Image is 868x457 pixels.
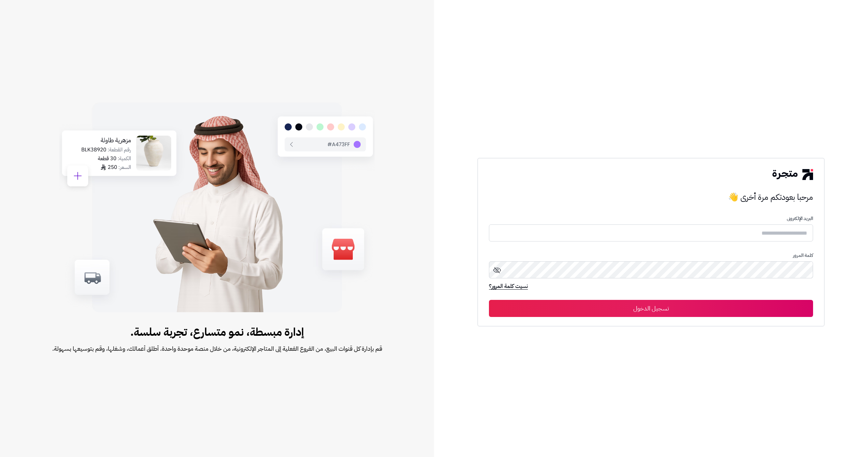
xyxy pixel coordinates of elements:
p: كلمة المرور [489,253,813,258]
button: تسجيل الدخول [489,300,813,317]
a: نسيت كلمة المرور؟ [489,282,528,292]
p: البريد الإلكترونى [489,216,813,221]
h3: مرحبا بعودتكم مرة أخرى 👋 [489,190,813,204]
span: إدارة مبسطة، نمو متسارع، تجربة سلسة. [52,324,382,340]
img: logo-2.png [772,169,813,180]
span: قم بإدارة كل قنوات البيع، من الفروع الفعلية إلى المتاجر الإلكترونية، من خلال منصة موحدة واحدة. أط... [52,344,382,354]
